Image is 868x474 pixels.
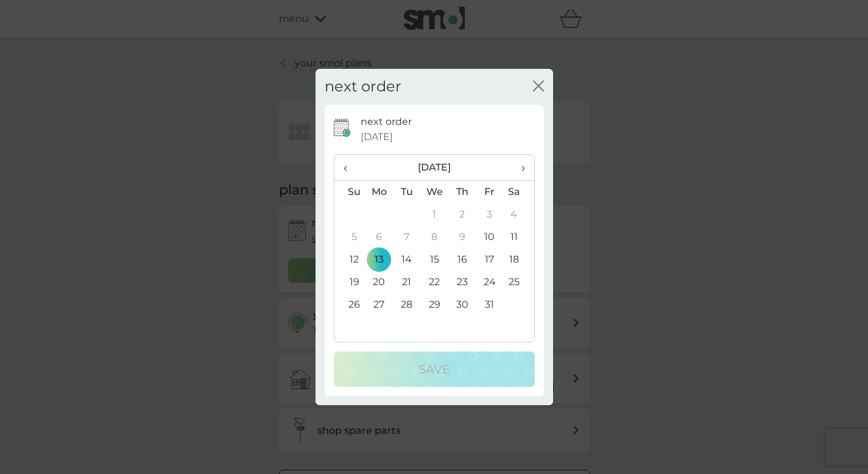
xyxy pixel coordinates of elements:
th: We [420,180,448,203]
td: 24 [476,271,503,294]
td: 16 [448,249,476,271]
th: Fr [476,180,503,203]
th: Sa [503,180,534,203]
p: Save [418,359,450,379]
span: ‹ [344,155,356,180]
td: 14 [393,249,420,271]
td: 4 [503,203,534,226]
td: 18 [503,249,534,271]
td: 28 [393,294,420,316]
td: 15 [420,249,448,271]
td: 30 [448,294,476,316]
span: › [512,155,524,180]
td: 27 [365,294,393,316]
span: [DATE] [361,129,393,145]
button: close [533,80,544,93]
td: 19 [334,271,365,294]
td: 8 [420,226,448,249]
th: Su [334,180,365,203]
h2: next order [325,78,401,96]
p: next order [361,114,412,130]
button: Save [334,352,535,387]
td: 22 [420,271,448,294]
td: 26 [334,294,365,316]
td: 12 [334,249,365,271]
td: 21 [393,271,420,294]
th: Mo [365,180,393,203]
td: 1 [420,203,448,226]
td: 9 [448,226,476,249]
td: 3 [476,203,503,226]
td: 7 [393,226,420,249]
td: 23 [448,271,476,294]
td: 6 [365,226,393,249]
td: 10 [476,226,503,249]
th: Th [448,180,476,203]
td: 25 [503,271,534,294]
td: 13 [365,249,393,271]
td: 2 [448,203,476,226]
td: 20 [365,271,393,294]
th: [DATE] [365,155,504,181]
td: 31 [476,294,503,316]
td: 11 [503,226,534,249]
td: 5 [334,226,365,249]
td: 29 [420,294,448,316]
th: Tu [393,180,420,203]
td: 17 [476,249,503,271]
